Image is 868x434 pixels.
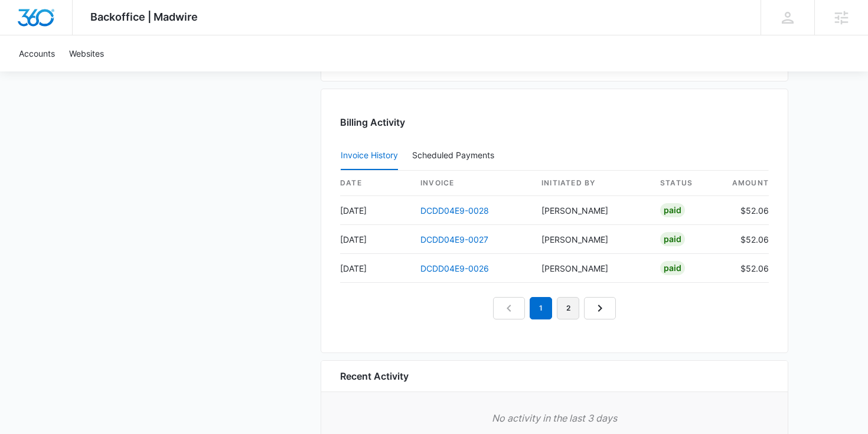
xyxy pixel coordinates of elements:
a: DCDD04E9-0027 [420,234,488,244]
em: 1 [530,297,552,319]
th: Initiated By [532,171,651,196]
a: Next Page [584,297,616,319]
a: DCDD04E9-0028 [420,205,489,216]
a: Page 2 [557,297,579,319]
div: Scheduled Payments [412,151,499,159]
h6: Recent Activity [340,369,409,383]
nav: Pagination [493,297,616,319]
span: Backoffice | Madwire [90,11,198,23]
th: amount [722,171,769,196]
td: [DATE] [340,225,411,254]
td: $52.06 [722,225,769,254]
td: $52.06 [722,196,769,225]
button: Invoice History [341,142,398,170]
td: [DATE] [340,196,411,225]
td: [PERSON_NAME] [532,196,651,225]
div: Paid [660,232,685,246]
td: [PERSON_NAME] [532,225,651,254]
h3: Billing Activity [340,115,769,129]
div: Paid [660,203,685,217]
td: $52.06 [722,254,769,283]
p: No activity in the last 3 days [340,411,769,425]
th: status [651,171,722,196]
th: date [340,171,411,196]
a: DCDD04E9-0026 [420,263,489,273]
a: Websites [62,35,111,71]
div: Paid [660,261,685,275]
td: [PERSON_NAME] [532,254,651,283]
td: [DATE] [340,254,411,283]
a: Accounts [12,35,62,71]
th: invoice [411,171,532,196]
